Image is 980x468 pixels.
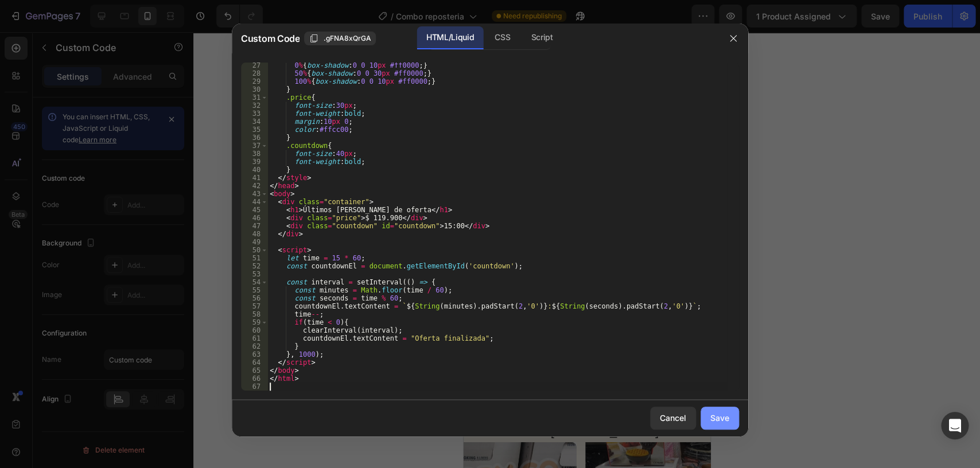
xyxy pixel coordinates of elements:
div: Envío gratis • 3 meses de garantía • Pagas en casa [14,157,232,171]
div: 35 [241,126,268,134]
div: Releasit COD Form & Upsells [81,240,188,252]
div: 28 [241,69,268,77]
span: .gFNA8xQrGA [323,33,371,44]
strong: para emprendimiento de alto rendimiento+Olla fundidora+Moldes+Accesorios [14,326,233,375]
div: 51 [241,254,268,262]
button: Save [701,407,739,430]
div: 53 [241,270,268,278]
div: 49 [241,238,268,246]
div: 63 [241,350,268,358]
div: 57 [241,302,268,310]
div: 60 [241,326,268,334]
div: 34 [241,118,268,126]
img: CKKYs5695_ICEAE=.webp [59,240,72,253]
div: 41 [241,174,268,182]
div: 27 [241,61,268,69]
div: Save [710,412,729,424]
div: 58 [241,310,268,318]
div: 42 [241,182,268,190]
div: 56 [241,294,268,302]
h1: Mega Combo Máquina de Donas 7 Puestos ORVICA ORIGINAL + Fundidora + Accesorios + Moldes [9,48,238,95]
div: ANTES $179.900 [83,109,164,124]
img: Judgeme.png [36,23,50,37]
button: Judge.me - Preview Badge (Stars) [27,16,220,44]
span: Custom Code [241,32,300,45]
div: Open Intercom Messenger [941,412,969,439]
div: 44 [241,198,268,206]
div: 66 [241,375,268,383]
div: Custom Code [23,174,72,185]
div: 29 [241,77,268,85]
div: CSS [485,26,519,49]
div: 46 [241,214,268,222]
div: 31 [241,93,268,102]
div: 55 [241,286,268,294]
div: 40 [241,166,268,174]
div: 50 [241,246,268,254]
div: 38 [241,150,268,158]
strong: (Rosada o Amarilla) [53,375,193,391]
div: 32 [241,102,268,110]
div: 59 [241,318,268,326]
div: 45 [241,206,268,214]
div: [DOMAIN_NAME] - Preview Badge (Stars) [59,23,211,35]
button: Cancel [650,407,696,430]
div: 64 [241,358,268,366]
div: 47 [241,222,268,230]
div: 65 [241,366,268,375]
strong: 🔥Maquina de [PERSON_NAME] ORVICA ORIGINAL [PERSON_NAME]🔥 [9,277,238,326]
div: 61 [241,334,268,342]
div: 52 [241,262,268,270]
div: 33 [241,110,268,118]
div: 43 [241,190,268,198]
div: Cancel [660,412,686,424]
div: 30 [241,85,268,93]
div: 37 [241,142,268,150]
span: Custom code [9,200,238,213]
div: Script [522,26,562,49]
div: 54 [241,278,268,286]
div: HTML/Liquid [417,26,483,49]
button: .gFNA8xQrGA [304,32,376,45]
div: AHORA $119.900 [14,128,232,151]
div: 36 [241,134,268,142]
div: 62 [241,342,268,350]
div: 48 [241,230,268,238]
div: 67 [241,383,268,391]
div: 39 [241,158,268,166]
button: Releasit COD Form & Upsells [49,233,197,260]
